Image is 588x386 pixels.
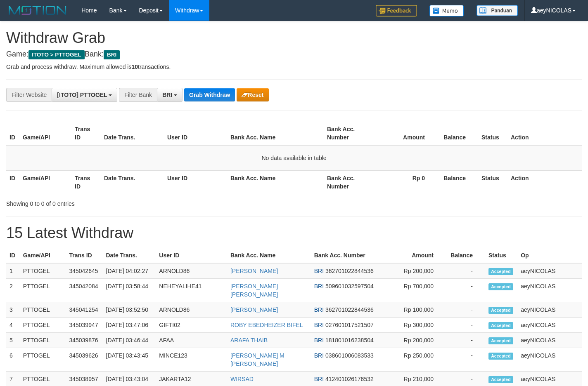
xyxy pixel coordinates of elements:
[227,122,324,145] th: Bank Acc. Name
[71,122,101,145] th: Trans ID
[66,279,102,302] td: 345042084
[446,348,485,372] td: -
[101,170,164,194] th: Date Trans.
[103,263,156,279] td: [DATE] 04:02:27
[485,248,517,263] th: Status
[376,5,417,16] img: Feedback.jpg
[517,318,582,333] td: aeyNICOLAS
[230,337,268,344] a: ARAFA THAIB
[20,302,66,318] td: PTTOGEL
[478,122,507,145] th: Status
[184,88,235,101] button: Grab Withdraw
[19,122,71,145] th: Game/API
[477,5,518,16] img: panduan.png
[6,4,69,16] img: MOTION_logo.png
[376,122,437,145] th: Amount
[507,170,582,194] th: Action
[162,92,172,98] span: BRI
[57,92,107,98] span: [ITOTO] PTTOGEL
[6,145,582,171] td: No data available in table
[437,170,478,194] th: Balance
[66,248,102,263] th: Trans ID
[6,63,582,71] p: Grab and process withdraw. Maximum allowed is transactions.
[446,279,485,302] td: -
[103,348,156,372] td: [DATE] 03:43:45
[488,283,513,290] span: Accepted
[325,306,374,313] span: Copy 362701022844536 to clipboard
[103,318,156,333] td: [DATE] 03:47:06
[6,50,582,59] h4: Game: Bank:
[314,376,324,382] span: BRI
[324,170,376,194] th: Bank Acc. Number
[20,318,66,333] td: PTTOGEL
[390,333,446,348] td: Rp 200,000
[446,333,485,348] td: -
[230,268,278,274] a: [PERSON_NAME]
[6,318,20,333] td: 4
[6,348,20,372] td: 6
[230,283,278,298] a: [PERSON_NAME] [PERSON_NAME]
[488,376,513,383] span: Accepted
[314,352,324,359] span: BRI
[6,30,582,46] h1: Withdraw Grab
[429,5,464,16] img: Button%20Memo.svg
[156,348,227,372] td: MINCE123
[478,170,507,194] th: Status
[156,302,227,318] td: ARNOLD86
[103,279,156,302] td: [DATE] 03:58:44
[390,263,446,279] td: Rp 200,000
[156,318,227,333] td: GIFTI02
[446,263,485,279] td: -
[314,337,324,344] span: BRI
[517,302,582,318] td: aeyNICOLAS
[390,248,446,263] th: Amount
[517,333,582,348] td: aeyNICOLAS
[390,348,446,372] td: Rp 250,000
[156,333,227,348] td: AFAA
[156,263,227,279] td: ARNOLD86
[66,263,102,279] td: 345042645
[507,122,582,145] th: Action
[517,279,582,302] td: aeyNICOLAS
[20,248,66,263] th: Game/API
[230,376,254,382] a: WIRSAD
[6,170,19,194] th: ID
[66,302,102,318] td: 345041254
[66,348,102,372] td: 345039626
[227,170,324,194] th: Bank Acc. Name
[66,318,102,333] td: 345039947
[311,248,390,263] th: Bank Acc. Number
[6,302,20,318] td: 3
[52,88,117,102] button: [ITOTO] PTTOGEL
[314,306,324,313] span: BRI
[6,88,52,102] div: Filter Website
[230,306,278,313] a: [PERSON_NAME]
[446,248,485,263] th: Balance
[325,376,374,382] span: Copy 412401026176532 to clipboard
[19,170,71,194] th: Game/API
[488,268,513,275] span: Accepted
[325,322,374,328] span: Copy 027601017521507 to clipboard
[230,322,303,328] a: ROBY EBEDHEIZER BIFEL
[20,279,66,302] td: PTTOGEL
[6,263,20,279] td: 1
[314,268,324,274] span: BRI
[101,122,164,145] th: Date Trans.
[446,302,485,318] td: -
[71,170,101,194] th: Trans ID
[156,279,227,302] td: NEHEYALIHE41
[237,88,268,101] button: Reset
[325,337,374,344] span: Copy 181801016238504 to clipboard
[164,170,227,194] th: User ID
[488,337,513,344] span: Accepted
[390,302,446,318] td: Rp 100,000
[446,318,485,333] td: -
[103,333,156,348] td: [DATE] 03:46:44
[324,122,376,145] th: Bank Acc. Number
[488,307,513,314] span: Accepted
[390,279,446,302] td: Rp 700,000
[325,352,374,359] span: Copy 038601006083533 to clipboard
[20,333,66,348] td: PTTOGEL
[517,263,582,279] td: aeyNICOLAS
[6,248,20,263] th: ID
